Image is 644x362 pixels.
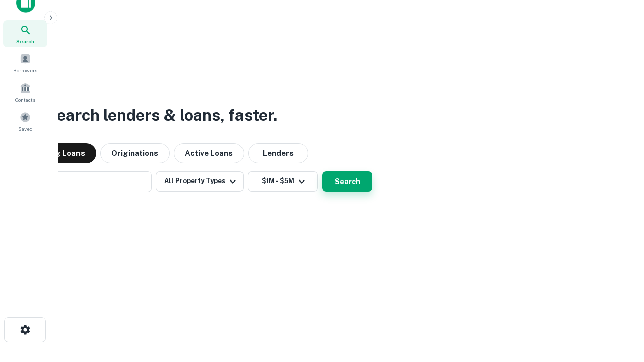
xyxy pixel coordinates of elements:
[18,125,33,133] span: Saved
[174,143,244,163] button: Active Loans
[15,96,35,104] span: Contacts
[322,171,372,192] button: Search
[16,37,34,45] span: Search
[46,103,277,127] h3: Search lenders & loans, faster.
[3,78,47,106] a: Contacts
[100,143,170,163] button: Originations
[248,171,318,192] button: $1M - $5M
[3,108,47,135] a: Saved
[248,143,308,163] button: Lenders
[3,49,47,76] a: Borrowers
[156,171,244,192] button: All Property Types
[3,20,47,47] a: Search
[13,66,37,74] span: Borrowers
[594,249,644,298] iframe: Chat Widget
